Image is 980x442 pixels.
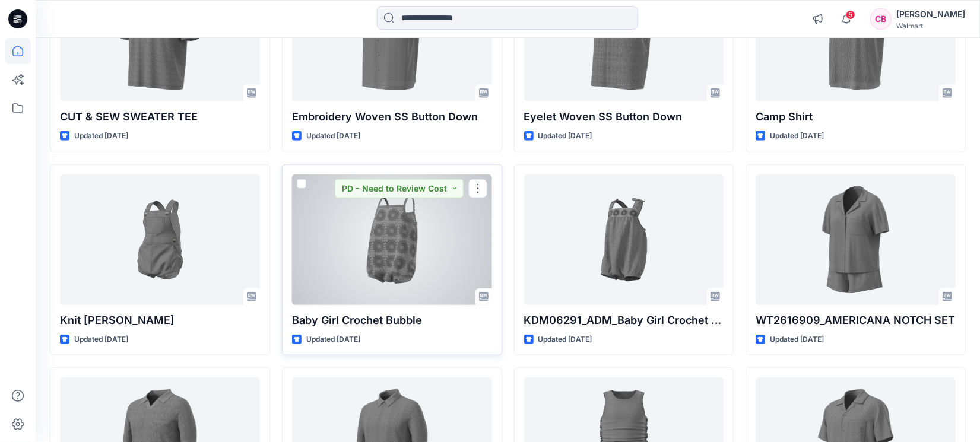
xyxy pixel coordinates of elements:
a: Baby Girl Crochet Bubble [292,174,492,305]
div: Walmart [896,21,965,30]
p: Updated [DATE] [770,333,824,346]
p: Camp Shirt [756,109,956,125]
div: [PERSON_NAME] [896,7,965,21]
div: CB [870,8,892,30]
p: Updated [DATE] [306,130,360,142]
p: Updated [DATE] [538,130,592,142]
p: Embroidery Woven SS Button Down [292,109,492,125]
p: Knit [PERSON_NAME] [60,312,260,329]
p: Baby Girl Crochet Bubble [292,312,492,329]
p: CUT & SEW SWEATER TEE [60,109,260,125]
p: Updated [DATE] [538,333,592,346]
a: Knit Denim Romper [60,174,260,305]
p: KDM06291_ADM_Baby Girl Crochet Gauze Bubble [524,312,724,329]
a: WT2616909_AMERICANA NOTCH SET [756,174,956,305]
a: KDM06291_ADM_Baby Girl Crochet Gauze Bubble [524,174,724,305]
p: Updated [DATE] [770,130,824,142]
p: Eyelet Woven SS Button Down [524,109,724,125]
p: Updated [DATE] [74,333,128,346]
p: Updated [DATE] [306,333,360,346]
p: Updated [DATE] [74,130,128,142]
span: 5 [846,10,855,20]
p: WT2616909_AMERICANA NOTCH SET [756,312,956,329]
